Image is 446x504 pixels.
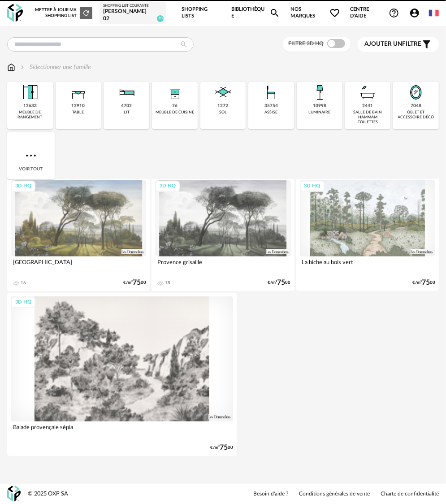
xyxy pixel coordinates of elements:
[103,4,162,22] a: Shopping List courante [PERSON_NAME] 02 10
[7,486,21,502] img: OXP
[363,103,373,109] div: 2441
[429,8,439,18] img: fr
[103,8,162,22] div: [PERSON_NAME] 02
[269,8,280,18] span: Magnify icon
[19,82,41,103] img: Meuble%20de%20rangement.png
[156,181,180,192] div: 3D HQ
[348,110,388,125] div: salle de bain hammam toilettes
[329,8,340,18] span: Heart Outline icon
[7,63,15,72] img: svg+xml;base64,PHN2ZyB3aWR0aD0iMTYiIGhlaWdodD0iMTciIHZpZXdCb3g9IjAgMCAxNiAxNyIgZmlsbD0ibm9uZSIgeG...
[11,256,146,274] div: [GEOGRAPHIC_DATA]
[277,280,286,286] span: 75
[123,280,146,286] div: €/m² 00
[165,280,170,286] div: 18
[11,297,35,308] div: 3D HQ
[21,280,26,286] div: 16
[116,82,137,103] img: Literie.png
[103,4,162,8] div: Shopping List courante
[219,110,227,115] div: sol
[309,82,330,103] img: Luminaire.png
[396,110,436,120] div: objet et accessoire déco
[156,110,194,115] div: meuble de cuisine
[24,148,38,163] img: more.7b13dc1.svg
[421,39,432,50] span: Filter icon
[300,256,435,274] div: La biche au bois vert
[308,110,330,115] div: luminaire
[296,177,439,291] a: 3D HQ La biche au bois vert €/m²7500
[157,15,164,22] span: 10
[389,8,399,18] span: Help Circle Outline icon
[313,103,326,109] div: 10998
[82,10,90,15] span: Refresh icon
[358,37,439,52] button: Ajouter unfiltre Filter icon
[19,63,26,72] img: svg+xml;base64,PHN2ZyB3aWR0aD0iMTYiIGhlaWdodD0iMTYiIHZpZXdCb3g9IjAgMCAxNiAxNiIgZmlsbD0ibm9uZSIgeG...
[260,82,282,103] img: Assise.png
[133,280,141,286] span: 75
[124,110,130,115] div: lit
[68,82,89,103] img: Table.png
[72,103,85,109] div: 12910
[412,280,435,286] div: €/m² 00
[155,256,290,274] div: Provence grisaille
[152,177,294,291] a: 3D HQ Provence grisaille 18 €/m²7500
[121,103,132,109] div: 4702
[7,293,237,456] a: 3D HQ Balade provençale sépia €/m²7500
[268,280,291,286] div: €/m² 00
[253,491,288,498] a: Besoin d'aide ?
[405,82,427,103] img: Miroir.png
[35,7,92,19] div: Mettre à jour ma Shopping List
[381,491,439,498] a: Charte de confidentialité
[350,6,399,19] span: Centre d'aideHelp Circle Outline icon
[210,445,233,451] div: €/m² 00
[7,132,55,179] div: Voir tout
[409,8,424,18] span: Account Circle icon
[7,4,23,22] img: OXP
[300,181,325,192] div: 3D HQ
[411,103,421,109] div: 7048
[11,421,233,439] div: Balade provençale sépia
[28,490,68,498] div: © 2025 OXP SA
[264,103,278,109] div: 35754
[364,40,421,48] span: filtre
[364,41,402,47] span: Ajouter un
[212,82,234,103] img: Sol.png
[357,82,379,103] img: Salle%20de%20bain.png
[7,177,150,291] a: 3D HQ [GEOGRAPHIC_DATA] 16 €/m²7500
[19,63,91,72] div: Sélectionner une famille
[172,103,178,109] div: 76
[23,103,37,109] div: 12633
[10,110,50,120] div: meuble de rangement
[73,110,84,115] div: table
[422,280,430,286] span: 75
[288,41,324,46] span: Filtre 3D HQ
[218,103,229,109] div: 1272
[164,82,186,103] img: Rangement.png
[265,110,278,115] div: assise
[220,445,228,451] span: 75
[11,181,35,192] div: 3D HQ
[409,8,420,18] span: Account Circle icon
[299,491,370,498] a: Conditions générales de vente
